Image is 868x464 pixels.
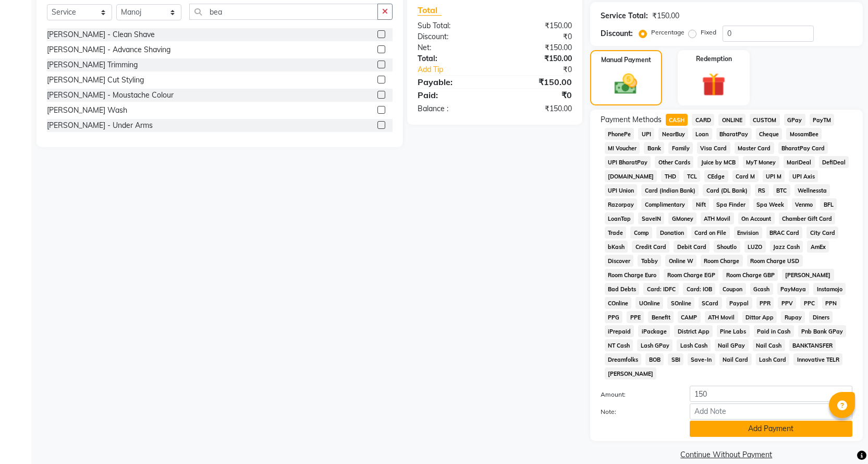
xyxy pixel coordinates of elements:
[605,142,640,154] span: MI Voucher
[781,311,805,323] span: Rupay
[593,407,682,417] label: Note:
[789,170,818,182] span: UPI Axis
[677,339,711,351] span: Lash Cash
[806,227,838,239] span: City Card
[688,353,715,365] span: Save-In
[605,241,628,253] span: bKash
[607,71,644,97] img: _cash.svg
[704,170,728,182] span: CEdge
[717,325,750,337] span: Pine Labs
[593,390,682,399] label: Amount:
[410,20,495,31] div: Sub Total:
[735,142,774,154] span: Master Card
[47,105,127,116] div: [PERSON_NAME] Wash
[601,55,651,65] label: Manual Payment
[605,325,634,337] span: iPrepaid
[658,128,688,140] span: NearBuy
[697,142,730,154] span: Visa Card
[495,31,580,42] div: ₹0
[756,353,790,365] span: Lash Card
[743,156,779,168] span: MyT Money
[794,184,830,196] span: Wellnessta
[605,297,632,309] span: COnline
[690,386,852,402] input: Amount
[638,212,664,224] span: SaveIN
[701,212,734,224] span: ATH Movil
[410,42,495,53] div: Net:
[47,90,174,101] div: [PERSON_NAME] - Moustache Colour
[666,114,688,126] span: CASH
[189,4,378,20] input: Search or Scan
[692,198,709,210] span: Nift
[747,255,803,267] span: Room Charge USD
[800,297,818,309] span: PPC
[770,241,803,253] span: Jazz Cash
[703,184,751,196] span: Card (DL Bank)
[701,28,716,37] label: Fixed
[656,227,687,239] span: Donation
[798,325,847,337] span: Pnb Bank GPay
[705,311,738,323] span: ATH Movil
[822,297,840,309] span: PPN
[713,198,749,210] span: Spa Finder
[643,283,679,295] span: Card: IDFC
[756,128,783,140] span: Cheque
[641,184,699,196] span: Card (Indian Bank)
[779,212,836,224] span: Chamber Gift Card
[691,227,730,239] span: Card on File
[655,156,693,168] span: Other Cards
[630,227,652,239] span: Comp
[661,170,679,182] span: THD
[495,76,580,88] div: ₹150.00
[692,114,714,126] span: CARD
[495,53,580,64] div: ₹150.00
[683,283,715,295] span: Card: IOB
[495,20,580,31] div: ₹150.00
[47,44,170,55] div: [PERSON_NAME] - Advance Shaving
[668,142,693,154] span: Family
[715,339,749,351] span: Nail GPay
[605,255,634,267] span: Discover
[678,311,701,323] span: CAMP
[418,5,442,16] span: Total
[605,184,638,196] span: UPI Union
[742,311,777,323] span: Dittor App
[668,353,683,365] span: SBI
[668,212,696,224] span: GMoney
[753,198,788,210] span: Spa Week
[627,311,644,323] span: PPE
[766,227,803,239] span: BRAC Card
[605,269,660,281] span: Room Charge Euro
[592,449,861,460] a: Continue Without Payment
[690,421,852,437] button: Add Payment
[410,31,495,42] div: Discount:
[605,311,623,323] span: PPG
[754,325,794,337] span: Paid in Cash
[810,114,835,126] span: PayTM
[601,114,662,125] span: Payment Methods
[744,241,766,253] span: LUZO
[47,29,155,40] div: [PERSON_NAME] - Clean Shave
[789,339,836,351] span: BANKTANSFER
[784,156,815,168] span: MariDeal
[726,297,752,309] span: Paypal
[750,114,780,126] span: CUSTOM
[605,198,638,210] span: Razorpay
[718,114,745,126] span: ONLINE
[645,353,664,365] span: BOB
[664,269,718,281] span: Room Charge EGP
[47,75,144,86] div: [PERSON_NAME] Cut Styling
[714,241,740,253] span: Shoutlo
[734,227,762,239] span: Envision
[47,60,138,70] div: [PERSON_NAME] Trimming
[644,142,664,154] span: Bank
[651,28,684,37] label: Percentage
[674,325,713,337] span: District App
[605,128,634,140] span: PhonePe
[732,170,759,182] span: Card M
[778,297,796,309] span: PPV
[635,297,663,309] span: UOnline
[638,255,661,267] span: Tabby
[665,255,696,267] span: Online W
[784,114,805,126] span: GPay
